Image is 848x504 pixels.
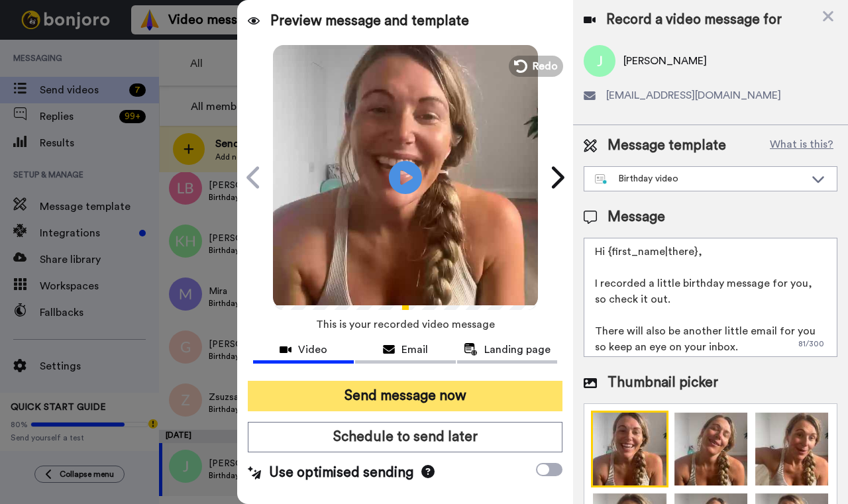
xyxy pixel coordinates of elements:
[298,342,327,358] span: Video
[766,136,837,156] button: What is this?
[608,207,665,227] span: Message
[269,463,413,483] span: Use optimised sending
[248,381,562,411] button: Send message now
[595,174,608,185] img: nextgen-template.svg
[753,411,830,487] img: Z
[608,373,718,393] span: Thumbnail picker
[584,238,837,357] textarea: Hi {first_name|there}, I recorded a little birthday message for you, so check it out. There will ...
[608,136,726,156] span: Message template
[484,342,551,358] span: Landing page
[606,87,781,103] span: [EMAIL_ADDRESS][DOMAIN_NAME]
[591,411,668,487] img: 2Q==
[672,411,749,487] img: 2Q==
[316,310,495,339] span: This is your recorded video message
[401,342,428,358] span: Email
[595,172,805,185] div: Birthday video
[248,422,562,452] button: Schedule to send later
